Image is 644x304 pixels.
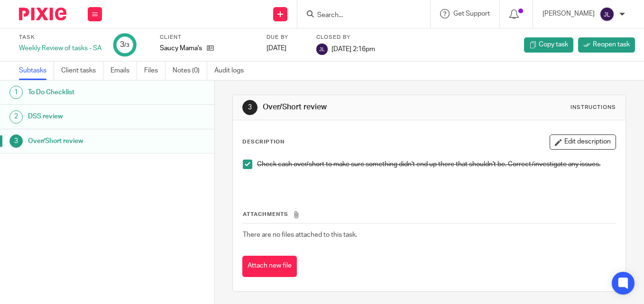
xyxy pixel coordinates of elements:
a: Reopen task [578,37,635,53]
label: Due by [267,34,304,41]
small: /3 [124,43,129,48]
div: [DATE] [267,44,304,53]
label: Task [19,34,101,41]
a: Files [144,62,166,80]
label: Client [160,34,255,41]
a: Client tasks [61,62,103,80]
input: Search [316,11,402,20]
label: Closed by [316,34,375,41]
div: 2 [9,110,23,124]
div: Weekly Review of tasks - SA [19,44,101,53]
span: There are no files attached to this task. [243,232,357,238]
h1: To Do Checklist [28,85,146,99]
img: svg%3E [599,7,615,22]
button: Edit description [550,134,616,150]
a: Subtasks [19,62,54,80]
p: Check cash over/short to make sure something didn't end up there that shouldn't be. Correct/inves... [257,160,616,169]
img: Pixie [19,8,66,20]
img: svg%3E [316,44,328,55]
span: Reopen task [593,40,630,49]
h1: DSS review [28,109,146,124]
span: Get Support [453,10,490,17]
span: [DATE] 2:16pm [331,45,375,52]
div: 3 [9,134,23,148]
h1: Over/Short review [263,102,450,112]
div: 1 [9,86,23,99]
a: Copy task [524,37,573,53]
p: Saucy Mama's [160,44,202,53]
p: [PERSON_NAME] [543,9,595,18]
span: Attachments [243,212,288,217]
a: Audit logs [214,62,251,80]
span: Copy task [539,40,568,49]
div: Instructions [570,104,616,111]
a: Notes (0) [173,62,207,80]
div: 3 [242,100,258,115]
p: Description [242,138,285,146]
button: Attach new file [242,256,297,277]
a: Emails [110,62,137,80]
h1: Over/Short review [28,134,146,148]
div: 3 [120,39,129,50]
